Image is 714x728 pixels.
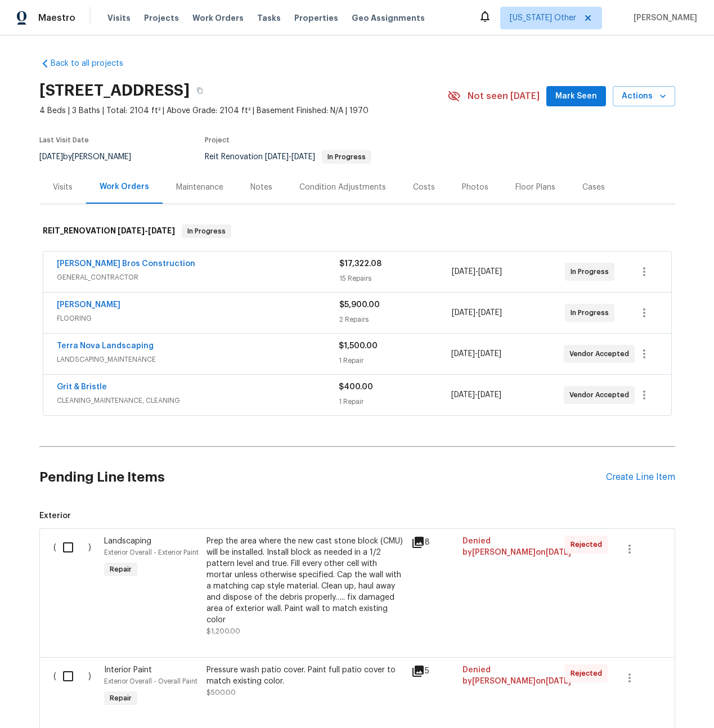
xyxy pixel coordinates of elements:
span: [DATE] [478,391,501,399]
div: 5 [411,664,456,678]
div: 15 Repairs [339,273,452,284]
span: GENERAL_CONTRACTOR [57,272,339,283]
a: Back to all projects [39,58,147,69]
span: [DATE] [452,268,475,276]
span: [DATE] [452,309,475,317]
span: - [451,348,501,359]
span: Repair [105,693,136,704]
span: $1,200.00 [206,628,240,635]
a: [PERSON_NAME] [57,301,120,309]
a: Terra Nova Landscaping [57,342,154,350]
span: Exterior Overall - Overall Paint [104,678,197,685]
div: 1 Repair [339,355,451,366]
span: [DATE] [291,153,315,161]
span: Properties [294,12,338,24]
span: [DATE] [478,268,502,276]
button: Copy Address [190,80,210,101]
span: Rejected [571,539,607,550]
div: Visits [53,182,73,193]
div: Notes [250,182,272,193]
div: 8 [411,536,456,549]
span: [DATE] [451,391,475,399]
span: [DATE] [148,227,175,235]
span: - [265,153,315,161]
span: LANDSCAPING_MAINTENANCE [57,354,339,365]
div: Photos [462,182,488,193]
h2: [STREET_ADDRESS] [39,85,190,96]
span: $5,900.00 [339,301,380,309]
span: Visits [107,12,131,24]
div: Prep the area where the new cast stone block (CMU) will be installed. Install block as needed in ... [206,536,405,626]
div: 1 Repair [339,396,451,407]
h2: Pending Line Items [39,451,606,504]
span: [DATE] [478,350,501,358]
span: CLEANING_MAINTENANCE, CLEANING [57,395,339,406]
span: Denied by [PERSON_NAME] on [462,666,571,685]
span: [DATE] [451,350,475,358]
span: Exterior Overall - Exterior Paint [104,549,199,556]
span: Vendor Accepted [569,348,634,359]
span: Denied by [PERSON_NAME] on [462,537,571,556]
span: [DATE] [265,153,289,161]
span: [DATE] [39,153,63,161]
div: Condition Adjustments [299,182,386,193]
a: Grit & Bristle [57,383,107,391]
span: [PERSON_NAME] [629,12,697,24]
div: 2 Repairs [339,314,452,325]
span: $400.00 [339,383,373,391]
span: Projects [144,12,179,24]
span: [DATE] [118,227,145,235]
div: Cases [582,182,605,193]
span: Maestro [38,12,75,24]
span: In Progress [571,307,613,318]
div: REIT_RENOVATION [DATE]-[DATE]In Progress [39,213,675,249]
button: Actions [613,86,675,107]
span: [DATE] [546,677,571,685]
span: Reit Renovation [205,153,371,161]
span: [DATE] [546,549,571,556]
div: Work Orders [100,181,149,192]
span: Project [205,137,230,143]
span: Last Visit Date [39,137,89,143]
div: ( ) [50,532,101,640]
span: Work Orders [192,12,244,24]
span: In Progress [323,154,370,160]
span: Repair [105,564,136,575]
span: - [118,227,175,235]
span: $17,322.08 [339,260,381,268]
span: [US_STATE] Other [510,12,576,24]
span: Landscaping [104,537,151,545]
span: - [451,389,501,401]
span: $1,500.00 [339,342,378,350]
div: Floor Plans [515,182,555,193]
span: Interior Paint [104,666,152,674]
span: Exterior [39,510,675,522]
span: [DATE] [478,309,502,317]
span: Actions [622,89,666,104]
span: - [452,266,502,277]
span: Geo Assignments [352,12,425,24]
h6: REIT_RENOVATION [43,224,175,238]
div: ( ) [50,661,101,713]
span: Rejected [571,668,607,679]
span: $500.00 [206,689,236,696]
span: In Progress [571,266,613,277]
span: Vendor Accepted [569,389,634,401]
div: by [PERSON_NAME] [39,150,145,164]
div: Costs [413,182,435,193]
a: [PERSON_NAME] Bros Construction [57,260,195,268]
span: Mark Seen [555,89,597,104]
span: Not seen [DATE] [468,91,540,102]
div: Create Line Item [606,472,675,483]
button: Mark Seen [546,86,606,107]
span: 4 Beds | 3 Baths | Total: 2104 ft² | Above Grade: 2104 ft² | Basement Finished: N/A | 1970 [39,105,447,116]
div: Maintenance [176,182,223,193]
span: In Progress [183,226,230,237]
span: FLOORING [57,313,339,324]
span: Tasks [257,14,281,22]
div: Pressure wash patio cover. Paint full patio cover to match existing color. [206,664,405,687]
span: - [452,307,502,318]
